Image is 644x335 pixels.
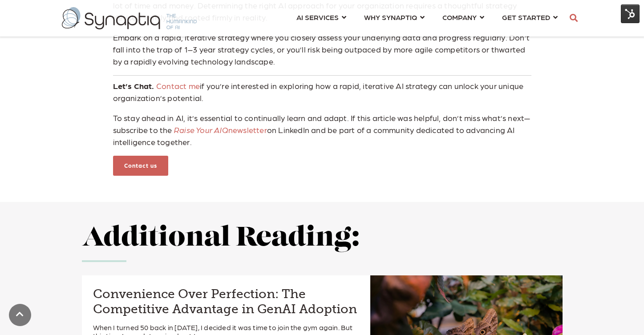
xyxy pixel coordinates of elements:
[288,2,567,34] nav: menu
[174,125,228,134] em: Rais e Your AIQ
[296,9,346,25] a: AI SERVICES
[502,9,558,25] a: GET STARTED
[62,7,197,29] img: synaptiq logo-2
[124,162,157,169] a: Contact us
[364,11,417,23] span: WHY SYNAPTIQ
[93,287,359,316] a: Convenience Over Perfection: The Competitive Advantage in GenAI Adoption
[296,11,339,23] span: AI SERVICES
[502,11,550,23] span: GET STARTED
[172,125,267,134] a: Raise Your AIQnewsletter
[364,9,425,25] a: WHY SYNAPTIQ
[113,81,154,90] strong: Let’s Chat.
[442,9,484,25] a: COMPANY
[442,11,477,23] span: COMPANY
[621,4,640,23] img: HubSpot Tools Menu Toggle
[156,81,200,90] a: Contact me
[113,112,531,148] p: To stay ahead in AI, it’s essential to continually learn and adapt. If this article was helpful, ...
[113,80,531,104] p: if you’re interested in exploring how a rapid, iterative AI strategy can unlock your unique organ...
[113,31,531,67] p: Embark on a rapid, iterative strategy where you closely assess your underlying data and progress ...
